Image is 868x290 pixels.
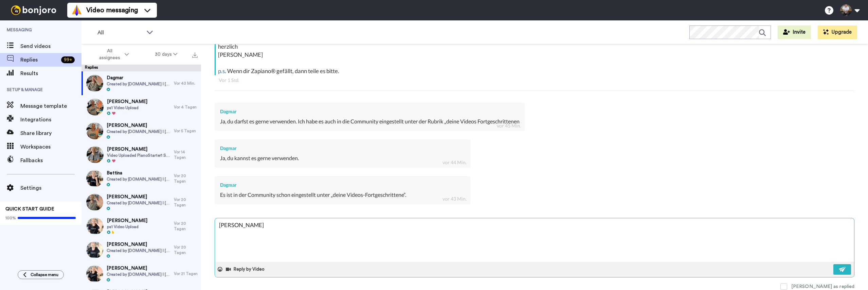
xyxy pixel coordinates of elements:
[174,149,198,160] div: Vor 14 Tagen
[219,77,850,84] div: Vor 1 Std.
[107,200,171,206] span: Created by [DOMAIN_NAME] I [PERSON_NAME]
[86,122,103,139] img: 27fdcc35-e79a-42e1-9a50-62ebf02fcca0-thumb.jpg
[174,197,198,208] div: Vor 20 Tagen
[20,116,82,124] span: Integrations
[20,69,82,78] span: Results
[20,42,82,50] span: Send videos
[8,5,59,15] img: bj-logo-header-white.svg
[86,5,138,15] span: Video messaging
[20,184,82,192] span: Settings
[87,218,104,235] img: 23b8878d-19a9-4768-9285-8c8a9c902a99-thumb.jpg
[20,143,82,151] span: Workspaces
[107,217,147,224] span: [PERSON_NAME]
[20,102,82,110] span: Message template
[225,264,267,274] button: Reply by Video
[87,146,104,163] img: aedcb8a8-3247-492a-9824-e8502ad15a16-thumb.jpg
[142,48,191,61] button: 30 days
[82,214,201,238] a: [PERSON_NAME]ps1 Video UploadVor 20 Tagen
[107,146,170,153] span: [PERSON_NAME]
[107,105,147,110] span: ps1 Video Upload
[18,270,64,279] button: Collapse menu
[31,272,58,277] span: Collapse menu
[218,67,225,74] a: p.s
[86,265,103,282] img: e95051df-ca00-4f49-bc98-b8b1a24fddfe-thumb.jpg
[82,71,201,95] a: DagmarCreated by [DOMAIN_NAME] I [PERSON_NAME]Vor 43 Min.
[86,75,103,92] img: 916b72e3-d585-4cac-8553-fd57cecf81d4-thumb.jpg
[107,241,171,248] span: [PERSON_NAME]
[107,170,171,176] span: Bettina
[107,98,147,105] span: [PERSON_NAME]
[220,154,465,162] div: Ja, du kannst es gerne verwenden.
[107,129,171,134] span: Created by [DOMAIN_NAME] I [PERSON_NAME]
[107,176,171,182] span: Created by [DOMAIN_NAME] I [PERSON_NAME]
[107,224,147,229] span: ps1 Video Upload
[83,45,142,64] button: All assignees
[71,5,82,16] img: vm-color.svg
[82,190,201,214] a: [PERSON_NAME]Created by [DOMAIN_NAME] I [PERSON_NAME]Vor 20 Tagen
[442,195,467,202] div: vor 43 Min.
[497,122,521,129] div: vor 45 Min.
[5,215,16,221] span: 100%
[442,159,467,166] div: vor 44 Min.
[215,218,854,262] textarea: [PERSON_NAME]
[61,56,75,63] div: 99 +
[86,194,103,211] img: efae74b4-f400-487b-ae84-1e138a2766a8-thumb.jpg
[220,191,465,199] div: Es ist in der Community schon eingestellt unter „deine Videos-Fortgeschrittene“.
[220,108,520,115] div: Dagmar
[82,238,201,262] a: [PERSON_NAME]Created by [DOMAIN_NAME] I [PERSON_NAME]Vor 20 Tagen
[86,170,103,187] img: 21493590-6e2d-4028-a311-5a6b373082ae-thumb.jpg
[107,81,171,87] span: Created by [DOMAIN_NAME] I [PERSON_NAME]
[174,244,198,255] div: Vor 20 Tagen
[107,74,171,81] span: Dagmar
[20,129,82,137] span: Share library
[107,272,171,277] span: Created by [DOMAIN_NAME] I [PERSON_NAME]
[818,25,857,39] button: Upgrade
[82,167,201,190] a: BettinaCreated by [DOMAIN_NAME] I [PERSON_NAME]Vor 20 Tagen
[82,262,201,286] a: [PERSON_NAME]Created by [DOMAIN_NAME] I [PERSON_NAME]Vor 21 Tagen
[174,173,198,184] div: Vor 20 Tagen
[20,156,82,165] span: Fallbacks
[87,99,104,116] img: 6436de4e-1e02-45b3-a5cf-0285bd382374-thumb.jpg
[5,207,54,211] span: QUICK START GUIDE
[174,104,198,110] div: Vor 4 Tagen
[107,193,171,200] span: [PERSON_NAME]
[174,81,198,86] div: Vor 43 Min.
[82,119,201,143] a: [PERSON_NAME]Created by [DOMAIN_NAME] I [PERSON_NAME]Vor 5 Tagen
[174,221,198,232] div: Vor 20 Tagen
[96,48,123,61] span: All assignees
[220,182,465,188] div: Dagmar
[107,248,171,253] span: Created by [DOMAIN_NAME] I [PERSON_NAME]
[20,56,58,64] span: Replies
[791,283,854,290] div: [PERSON_NAME] as replied
[107,265,171,272] span: [PERSON_NAME]
[107,153,170,158] span: Video Uploaded PianoStarter1 Songs
[220,118,520,125] div: Ja, du darfst es gerne verwenden. Ich habe es auch in die Community eingestellt unter der Rubrik ...
[174,128,198,134] div: Vor 5 Tagen
[97,29,143,37] span: All
[220,145,465,152] div: Dagmar
[192,52,198,58] img: export.svg
[82,65,201,71] div: Replies
[82,143,201,167] a: [PERSON_NAME]Video Uploaded PianoStarter1 SongsVor 14 Tagen
[190,49,200,59] button: Export all results that match these filters now.
[839,267,846,272] img: send-white.svg
[778,25,811,39] button: Invite
[174,271,198,276] div: Vor 21 Tagen
[86,241,103,258] img: 63ba663d-6ee7-49bd-ab28-59f1cc37aec0-thumb.jpg
[82,95,201,119] a: [PERSON_NAME]ps1 Video UploadVor 4 Tagen
[107,122,171,129] span: [PERSON_NAME]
